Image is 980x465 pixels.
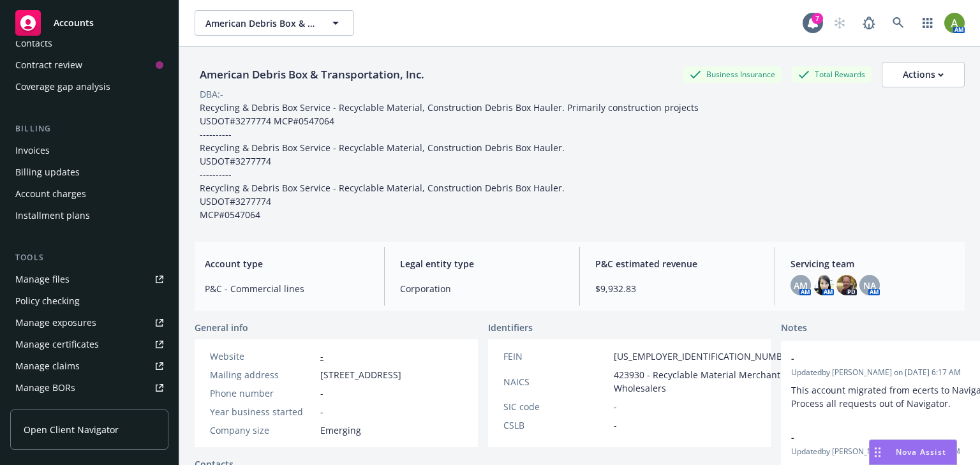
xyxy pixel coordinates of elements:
[210,387,315,400] div: Phone number
[882,62,965,87] button: Actions
[10,378,168,398] a: Manage BORs
[503,350,609,363] div: FEIN
[400,282,564,295] span: Corporation
[195,10,354,36] button: American Debris Box & Transportation, Inc.
[10,269,168,290] a: Manage files
[10,162,168,182] a: Billing updates
[205,282,369,295] span: P&C - Commercial lines
[794,279,808,292] span: AM
[10,55,168,75] a: Contract review
[195,321,248,334] span: General info
[320,424,361,437] span: Emerging
[15,313,96,333] div: Manage exposures
[595,282,759,295] span: $9,932.83
[205,257,369,270] span: Account type
[10,122,168,135] div: Billing
[856,10,882,36] a: Report a Bug
[813,275,834,295] img: photo
[944,13,965,33] img: photo
[15,269,70,290] div: Manage files
[488,321,533,334] span: Identifiers
[320,350,323,362] a: -
[10,184,168,204] a: Account charges
[791,431,980,444] span: -
[915,10,940,36] a: Switch app
[10,33,168,54] a: Contacts
[863,279,876,292] span: NA
[614,400,617,413] span: -
[10,205,168,226] a: Installment plans
[503,400,609,413] div: SIC code
[886,10,911,36] a: Search
[205,17,316,30] span: American Debris Box & Transportation, Inc.
[320,405,323,418] span: -
[10,291,168,311] a: Policy checking
[614,418,617,432] span: -
[320,387,323,400] span: -
[10,334,168,355] a: Manage certificates
[15,205,90,226] div: Installment plans
[15,291,80,311] div: Policy checking
[15,378,75,398] div: Manage BORs
[503,375,609,388] div: NAICS
[791,351,980,365] span: -
[10,356,168,376] a: Manage claims
[15,55,82,75] div: Contract review
[827,10,852,36] a: Start snowing
[836,275,857,295] img: photo
[595,257,759,270] span: P&C estimated revenue
[15,356,80,376] div: Manage claims
[870,440,886,464] div: Drag to move
[210,368,315,381] div: Mailing address
[10,77,168,97] a: Coverage gap analysis
[400,257,564,270] span: Legal entity type
[54,18,94,28] span: Accounts
[210,405,315,418] div: Year business started
[15,334,99,355] div: Manage certificates
[614,350,796,363] span: [US_EMPLOYER_IDENTIFICATION_NUMBER]
[200,87,223,101] div: DBA: -
[15,184,86,204] div: Account charges
[812,13,823,24] div: 7
[896,447,946,457] span: Nova Assist
[10,5,168,41] a: Accounts
[210,424,315,437] div: Company size
[781,321,807,336] span: Notes
[24,423,119,436] span: Open Client Navigator
[683,66,782,82] div: Business Insurance
[210,350,315,363] div: Website
[200,101,699,221] span: Recycling & Debris Box Service - Recyclable Material, Construction Debris Box Hauler. Primarily c...
[10,313,168,333] a: Manage exposures
[320,368,401,381] span: [STREET_ADDRESS]
[15,33,52,54] div: Contacts
[614,368,796,395] span: 423930 - Recyclable Material Merchant Wholesalers
[15,77,110,97] div: Coverage gap analysis
[15,162,80,182] div: Billing updates
[792,66,872,82] div: Total Rewards
[10,140,168,161] a: Invoices
[15,140,50,161] div: Invoices
[869,439,957,465] button: Nova Assist
[10,251,168,264] div: Tools
[791,257,954,270] span: Servicing team
[195,66,429,83] div: American Debris Box & Transportation, Inc.
[503,418,609,432] div: CSLB
[903,63,944,87] div: Actions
